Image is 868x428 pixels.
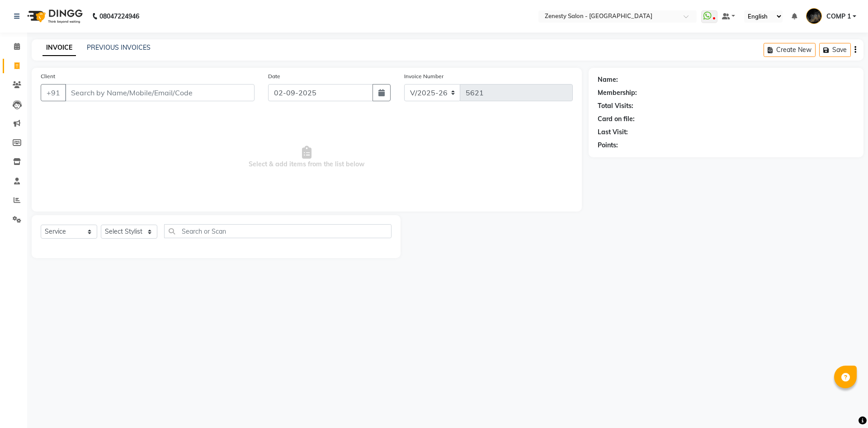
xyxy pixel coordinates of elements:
[268,72,280,80] label: Date
[41,72,55,80] label: Client
[598,88,637,98] div: Membership:
[164,224,392,238] input: Search or Scan
[87,43,151,52] a: PREVIOUS INVOICES
[598,141,618,150] div: Points:
[23,4,85,29] img: logo
[598,101,633,111] div: Total Visits:
[41,112,573,202] span: Select & add items from the list below
[65,84,255,101] input: Search by Name/Mobile/Email/Code
[598,75,618,85] div: Name:
[598,114,635,124] div: Card on file:
[806,8,822,24] img: COMP 1
[826,12,851,21] span: COMP 1
[819,43,851,57] button: Save
[99,4,139,29] b: 08047224946
[42,40,76,56] a: INVOICE
[404,72,443,80] label: Invoice Number
[598,127,628,137] div: Last Visit:
[41,84,66,101] button: +91
[764,43,816,57] button: Create New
